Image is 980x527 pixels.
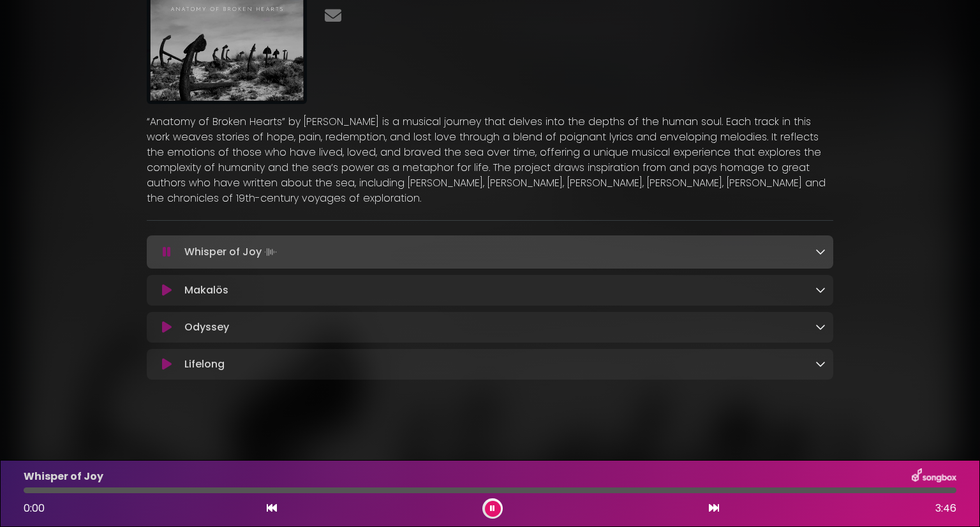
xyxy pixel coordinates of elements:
p: Lifelong [184,357,225,372]
img: waveform4.gif [262,243,279,261]
p: Makalös [184,283,228,298]
p: “Anatomy of Broken Hearts” by [PERSON_NAME] is a musical journey that delves into the depths of t... [147,114,833,206]
p: Whisper of Joy [184,243,279,261]
p: Odyssey [184,320,229,335]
